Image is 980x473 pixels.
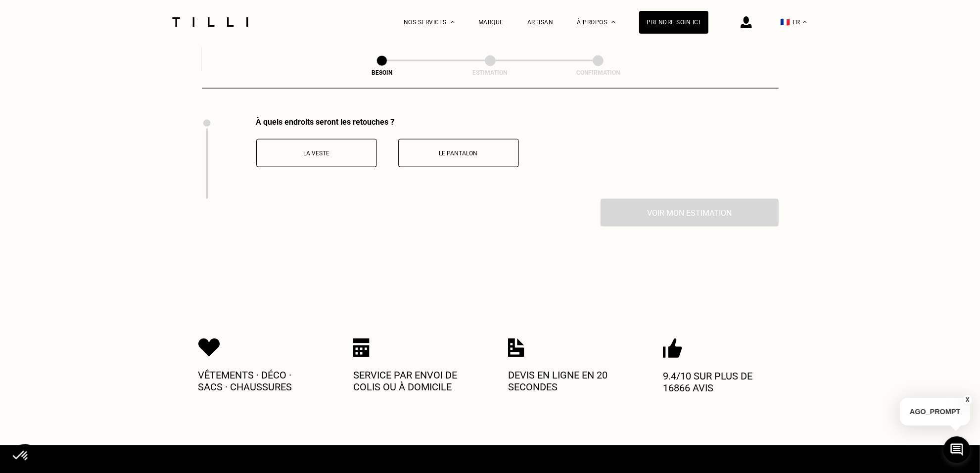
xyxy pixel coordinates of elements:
[639,11,708,34] a: Prendre soin ici
[508,338,524,357] img: Icon
[611,21,615,23] img: Menu déroulant à propos
[508,369,627,393] p: Devis en ligne en 20 secondes
[451,21,455,23] img: Menu déroulant
[398,139,519,167] button: Le pantalon
[803,21,807,23] img: menu déroulant
[198,369,317,393] p: Vêtements · Déco · Sacs · Chaussures
[353,338,370,357] img: Icon
[332,69,431,76] div: Besoin
[353,369,472,393] p: Service par envoi de colis ou à domicile
[781,17,791,27] span: 🇫🇷
[169,17,252,27] img: Logo du service de couturière Tilli
[663,338,682,358] img: Icon
[441,69,540,76] div: Estimation
[549,69,648,76] div: Confirmation
[663,370,782,394] p: 9.4/10 sur plus de 16866 avis
[963,394,973,405] button: X
[262,150,372,157] p: La veste
[527,19,554,26] a: Artisan
[198,338,220,357] img: Icon
[256,139,377,167] button: La veste
[741,16,752,28] img: icône connexion
[478,19,504,26] a: Marque
[256,117,519,127] div: À quels endroits seront les retouches ?
[900,398,970,426] p: AGO_PROMPT
[404,150,513,157] p: Le pantalon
